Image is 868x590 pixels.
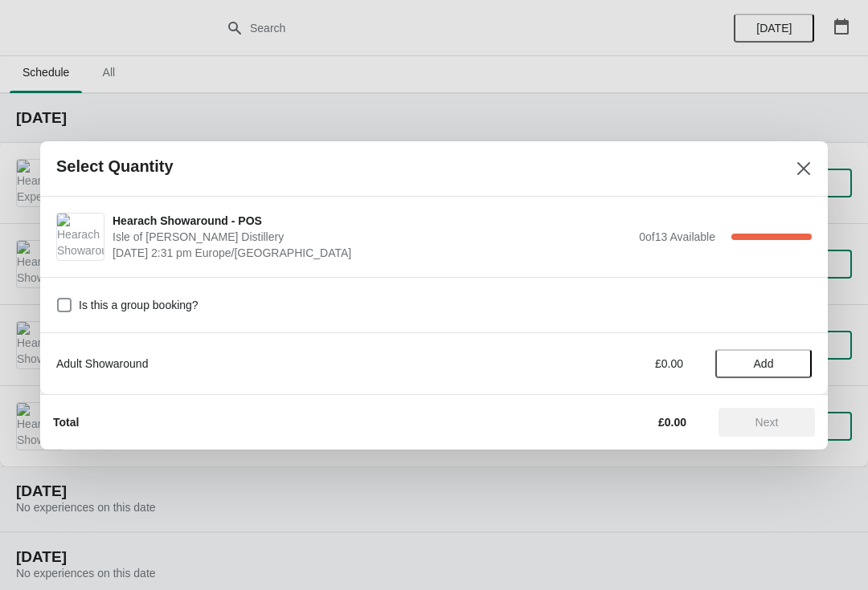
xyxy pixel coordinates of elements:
img: Hearach Showaround - POS | Isle of Harris Distillery | September 26 | 2:31 pm Europe/London [57,214,104,260]
button: Close [789,154,818,183]
strong: £0.00 [658,416,686,429]
span: 0 of 13 Available [639,230,715,243]
span: Isle of [PERSON_NAME] Distillery [113,229,631,245]
span: Add [754,357,774,370]
h2: Select Quantity [56,157,174,176]
div: Adult Showaround [56,356,502,372]
span: Hearach Showaround - POS [113,213,631,229]
strong: Total [53,416,79,429]
div: £0.00 [534,356,683,372]
button: Add [715,349,812,378]
span: Is this a group booking? [79,297,199,313]
span: [DATE] 2:31 pm Europe/[GEOGRAPHIC_DATA] [113,245,631,261]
